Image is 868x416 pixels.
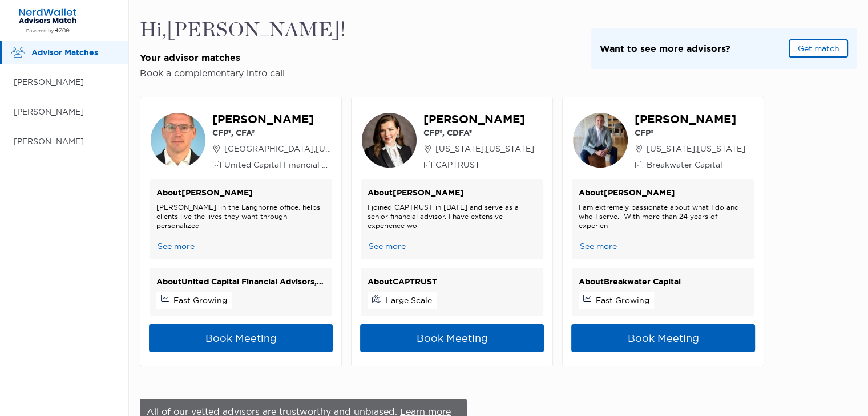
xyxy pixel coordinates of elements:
p: CFP® [635,127,745,138]
button: See more [579,240,618,252]
div: I am extremely passionate about what I do and who I serve. With more than 24 years of experien [579,203,748,230]
p: Fast Growing [596,295,649,306]
button: Book Meeting [571,324,755,352]
button: See more [368,240,407,252]
p: Advisor Matches [31,46,117,60]
p: About [PERSON_NAME] [156,186,325,200]
button: Book Meeting [149,324,333,352]
p: Fast Growing [173,295,227,306]
p: [PERSON_NAME] [14,134,117,149]
p: United Capital Financial Advisors, LLC [212,159,333,170]
p: About Breakwater Capital [579,275,748,289]
button: advisor picture[PERSON_NAME]CFP®, CDFA® [US_STATE],[US_STATE] CAPTRUST [361,111,543,170]
p: [US_STATE] , [US_STATE] [423,143,534,154]
p: CFP®, CFA® [212,127,333,138]
p: Breakwater Capital [635,159,745,170]
img: advisor picture [150,112,207,169]
p: [PERSON_NAME] [14,75,117,89]
button: Get match [789,39,848,58]
p: [PERSON_NAME] [14,105,117,119]
h2: Hi, [PERSON_NAME] ! [140,18,346,43]
p: [US_STATE] , [US_STATE] [635,143,745,154]
button: advisor picture[PERSON_NAME]CFP® [US_STATE],[US_STATE] Breakwater Capital [572,111,754,170]
h3: Book a complementary intro call [140,67,346,79]
button: advisor picture[PERSON_NAME]CFP®, CFA® [GEOGRAPHIC_DATA],[US_STATE] United Capital Financial Advi... [150,111,332,170]
p: About United Capital Financial Advisors, LLC [156,275,325,289]
button: Book Meeting [360,324,544,352]
p: [PERSON_NAME] [212,111,333,127]
img: Zoe Financial [14,7,82,34]
p: [GEOGRAPHIC_DATA] , [US_STATE] [212,143,333,154]
p: CFP®, CDFA® [423,127,534,138]
img: advisor picture [572,112,629,169]
p: About CAPTRUST [368,275,536,289]
p: [PERSON_NAME] [635,111,745,127]
p: [PERSON_NAME] [423,111,534,127]
p: Want to see more advisors? [600,42,730,56]
p: CAPTRUST [423,159,534,170]
button: See more [156,240,196,252]
h2: Your advisor matches [140,52,346,64]
p: [PERSON_NAME], in the Langhorne office, helps clients live the lives they want through personalized [156,203,325,230]
p: About [PERSON_NAME] [579,186,748,200]
img: advisor picture [361,112,418,169]
p: Large Scale [386,295,432,306]
p: About [PERSON_NAME] [368,186,536,200]
p: I joined CAPTRUST in [DATE] and serve as a senior financial advisor. I have extensive experience wo [368,203,536,230]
